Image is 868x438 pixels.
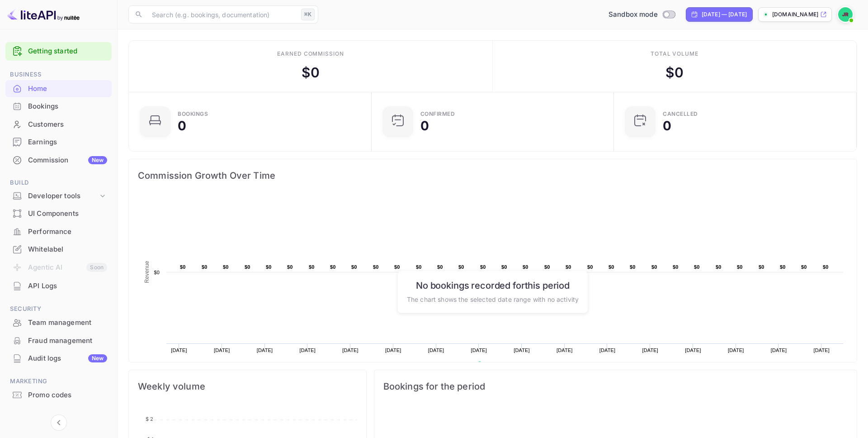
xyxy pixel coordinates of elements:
[566,264,571,270] text: $0
[223,264,229,270] text: $0
[5,116,112,133] div: Customers
[202,264,208,270] text: $0
[383,379,848,394] span: Bookings for the period
[28,353,107,364] div: Audit logs
[642,348,658,353] text: [DATE]
[5,350,112,367] div: Audit logsNew
[28,84,107,94] div: Home
[702,10,747,19] div: [DATE] — [DATE]
[609,264,614,270] text: $0
[5,241,112,257] a: Whitelabel
[772,10,818,19] p: [DOMAIN_NAME]
[302,62,320,83] div: $ 0
[5,116,112,133] a: Customers
[351,264,357,270] text: $0
[5,277,112,295] div: API Logs
[5,205,112,223] div: UI Components
[728,348,744,353] text: [DATE]
[5,152,112,168] a: CommissionNew
[28,336,107,346] div: Fraud management
[407,280,579,290] h6: No bookings recorded for this period
[7,7,80,22] img: LiteAPI logo
[51,414,67,431] button: Collapse navigation
[823,264,829,270] text: $0
[299,348,316,353] text: [DATE]
[214,348,230,353] text: [DATE]
[342,348,359,353] text: [DATE]
[737,264,743,270] text: $0
[458,264,464,270] text: $0
[28,137,107,148] div: Earnings
[5,42,112,61] div: Getting started
[28,119,107,130] div: Customers
[178,111,208,117] div: Bookings
[813,348,830,353] text: [DATE]
[5,277,112,294] a: API Logs
[138,168,848,183] span: Commission Growth Over Time
[486,362,509,368] text: Revenue
[5,332,112,349] a: Fraud management
[178,119,186,132] div: 0
[394,264,400,270] text: $0
[5,133,112,151] div: Earnings
[694,264,700,270] text: $0
[5,304,112,314] span: Security
[605,10,679,20] div: Switch to Production mode
[420,111,455,117] div: Confirmed
[771,348,787,353] text: [DATE]
[716,264,722,270] text: $0
[28,209,107,219] div: UI Components
[665,62,684,83] div: $ 0
[154,270,160,275] text: $0
[266,264,272,270] text: $0
[801,264,807,270] text: $0
[480,264,486,270] text: $0
[5,70,112,80] span: Business
[407,294,579,304] p: The chart shows the selected date range with no activity
[471,348,487,353] text: [DATE]
[5,314,112,331] a: Team management
[28,227,107,237] div: Performance
[180,264,186,270] text: $0
[416,264,422,270] text: $0
[88,354,107,362] div: New
[5,314,112,332] div: Team management
[420,119,429,132] div: 0
[245,264,250,270] text: $0
[557,348,573,353] text: [DATE]
[28,155,107,166] div: Commission
[373,264,379,270] text: $0
[385,348,401,353] text: [DATE]
[544,264,550,270] text: $0
[759,264,764,270] text: $0
[514,348,530,353] text: [DATE]
[5,188,112,204] div: Developer tools
[5,80,112,97] a: Home
[28,46,107,57] a: Getting started
[287,264,293,270] text: $0
[651,50,699,58] div: Total volume
[277,50,344,58] div: Earned commission
[138,379,357,394] span: Weekly volume
[428,348,444,353] text: [DATE]
[5,133,112,150] a: Earnings
[5,205,112,222] a: UI Components
[330,264,336,270] text: $0
[144,261,150,283] text: Revenue
[599,348,616,353] text: [DATE]
[28,390,107,400] div: Promo codes
[5,350,112,367] a: Audit logsNew
[523,264,528,270] text: $0
[5,80,112,98] div: Home
[146,5,297,24] input: Search (e.g. bookings, documentation)
[651,264,657,270] text: $0
[673,264,679,270] text: $0
[309,264,315,270] text: $0
[630,264,636,270] text: $0
[5,152,112,169] div: CommissionNew
[5,98,112,115] div: Bookings
[437,264,443,270] text: $0
[5,386,112,403] a: Promo codes
[301,9,315,20] div: ⌘K
[28,244,107,255] div: Whitelabel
